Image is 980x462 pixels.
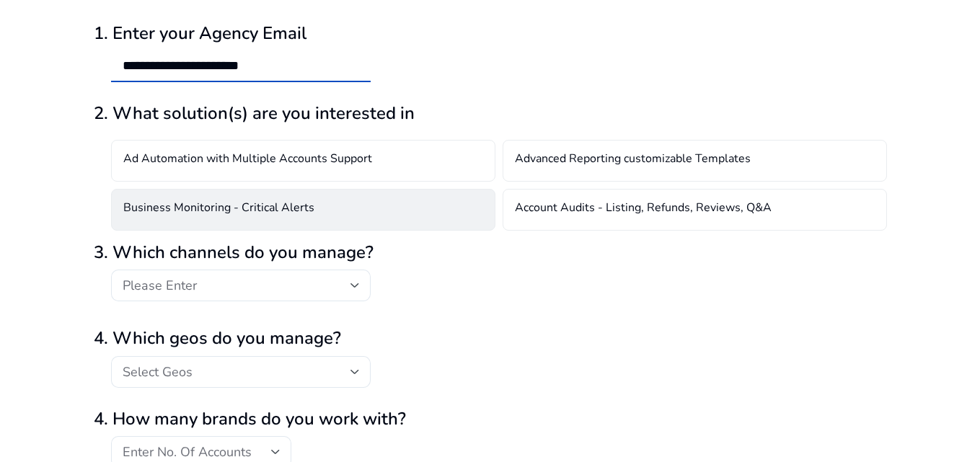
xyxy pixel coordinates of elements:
h4: Business Monitoring - Critical Alerts [123,201,314,218]
h4: Account Audits - Listing, Refunds, Reviews, Q&A [515,201,772,218]
span: Please Enter [123,277,197,294]
h2: 4. Which geos do you manage? [94,328,887,349]
span: Enter No. Of Accounts [123,443,252,461]
h2: 2. What solution(s) are you interested in [94,103,887,124]
h2: 4. How many brands do you work with? [94,409,887,430]
h2: 3. Which channels do you manage? [94,242,887,263]
span: Select Geos [123,363,193,381]
h4: Advanced Reporting customizable Templates [515,152,751,169]
h2: 1. Enter your Agency Email [94,23,887,44]
h4: Ad Automation with Multiple Accounts Support [123,152,372,169]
